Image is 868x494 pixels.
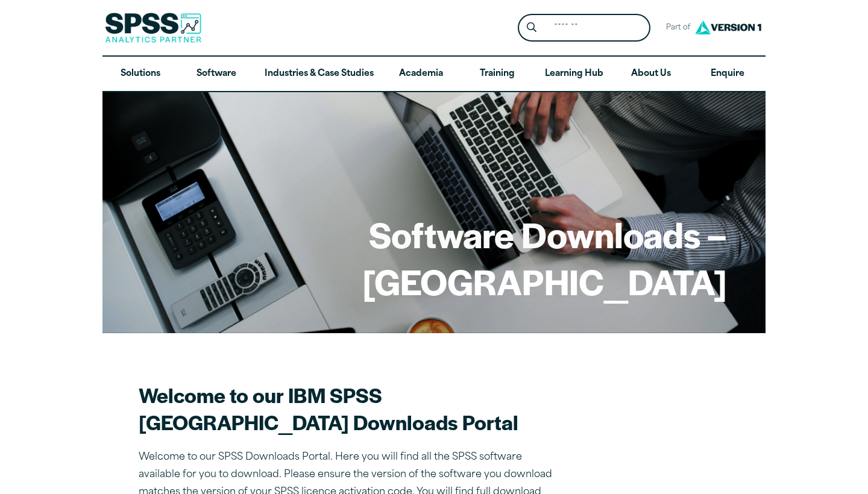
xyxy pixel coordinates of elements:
[613,57,689,92] a: About Us
[102,57,178,92] a: Solutions
[459,57,535,92] a: Training
[690,57,766,92] a: Enquire
[527,22,536,33] svg: Search magnifying glass icon
[521,17,543,39] button: Search magnifying glass icon
[692,16,764,39] img: Version1 Logo
[141,211,727,304] h1: Software Downloads – [GEOGRAPHIC_DATA]
[660,19,692,37] span: Part of
[518,14,650,42] form: Site Header Search Form
[255,57,383,92] a: Industries & Case Studies
[139,381,561,436] h2: Welcome to our IBM SPSS [GEOGRAPHIC_DATA] Downloads Portal
[535,57,613,92] a: Learning Hub
[178,57,254,92] a: Software
[105,13,201,43] img: SPSS Analytics Partner
[383,57,459,92] a: Academia
[102,57,766,92] nav: Desktop version of site main menu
